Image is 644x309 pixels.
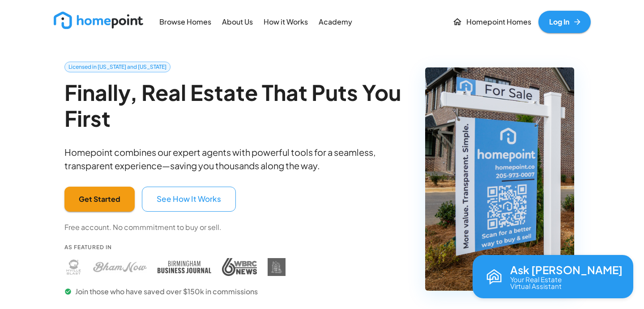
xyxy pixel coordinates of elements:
[466,17,531,27] p: Homepoint Homes
[142,187,236,212] button: See How It Works
[483,266,505,288] img: Reva
[222,17,253,27] p: About Us
[319,17,352,27] p: Academy
[64,146,402,172] p: Homepoint combines our expert agents with powerful tools for a seamless, transparent experience—s...
[65,63,170,71] span: Licensed in [US_STATE] and [US_STATE]
[449,11,535,33] a: Homepoint Homes
[473,255,633,298] button: Open chat with Reva
[260,12,311,32] a: How it Works
[156,12,215,32] a: Browse Homes
[315,12,356,32] a: Academy
[64,79,402,131] h2: Finally, Real Estate That Puts You First
[158,258,211,276] img: Birmingham Business Journal press coverage - Homepoint featured in Birmingham Business Journal
[218,12,256,32] a: About Us
[64,222,222,233] p: Free account. No commmitment to buy or sell.
[268,258,286,276] img: DIY Homebuyers Academy press coverage - Homepoint featured in DIY Homebuyers Academy
[159,17,211,27] p: Browse Homes
[425,67,574,291] img: Homepoint real estate for sale sign - Licensed brokerage in Alabama and Tennessee
[510,264,623,276] p: Ask [PERSON_NAME]
[64,187,135,212] button: Get Started
[538,11,591,33] a: Log In
[64,258,82,276] img: Huntsville Blast press coverage - Homepoint featured in Huntsville Blast
[93,258,147,276] img: Bham Now press coverage - Homepoint featured in Bham Now
[54,12,143,29] img: new_logo_light.png
[510,276,562,289] p: Your Real Estate Virtual Assistant
[264,17,308,27] p: How it Works
[222,258,257,276] img: WBRC press coverage - Homepoint featured in WBRC
[64,287,286,297] p: Join those who have saved over $150k in commissions
[64,62,171,72] a: Licensed in [US_STATE] and [US_STATE]
[64,243,286,251] p: As Featured In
